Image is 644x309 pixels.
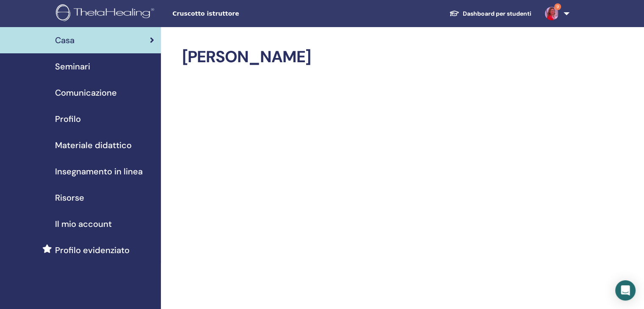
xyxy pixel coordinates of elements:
span: Il mio account [55,218,112,230]
div: Open Intercom Messenger [615,280,636,301]
img: logo.png [56,4,157,23]
img: default.jpg [545,7,558,20]
span: Profilo evidenziato [55,244,130,257]
span: Materiale didattico [55,139,132,152]
span: Cruscotto istruttore [172,9,299,18]
img: graduation-cap-white.svg [449,10,459,17]
span: Profilo [55,113,81,125]
span: Risorse [55,191,84,204]
span: Casa [55,34,75,47]
span: 9 [554,3,561,10]
h2: [PERSON_NAME] [182,47,568,67]
span: Comunicazione [55,86,117,99]
span: Insegnamento in linea [55,165,143,178]
a: Dashboard per studenti [442,6,538,22]
span: Seminari [55,60,90,73]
